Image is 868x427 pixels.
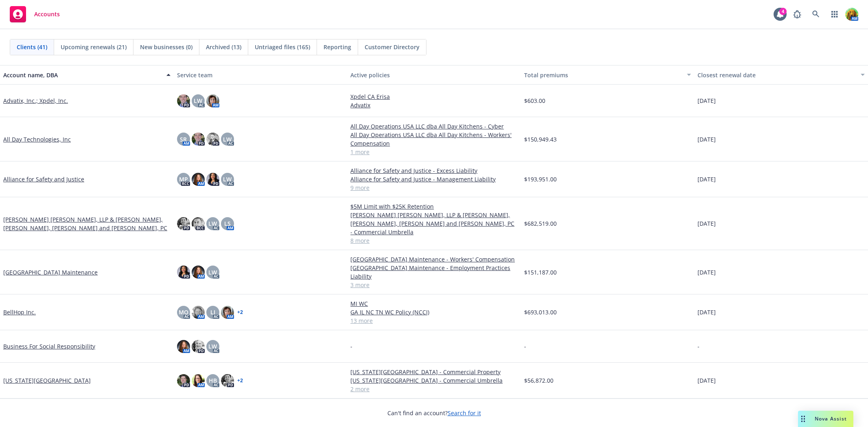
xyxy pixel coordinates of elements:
a: [PERSON_NAME] [PERSON_NAME], LLP & [PERSON_NAME], [PERSON_NAME], [PERSON_NAME] and [PERSON_NAME],... [350,211,518,236]
img: photo [192,133,205,146]
span: [DATE] [697,135,716,144]
span: LW [208,268,217,277]
a: $5M Limit with $25K Retention [350,202,518,211]
a: [GEOGRAPHIC_DATA] Maintenance - Employment Practices Liability [350,264,518,281]
button: Closest renewal date [694,65,868,85]
a: All Day Technologies, Inc [3,135,71,144]
a: Alliance for Safety and Justice - Excess Liability [350,166,518,175]
span: MP [179,175,188,183]
div: Active policies [350,71,518,79]
span: LW [194,96,202,105]
button: Service team [174,65,348,85]
div: Drag to move [798,411,808,427]
a: Xpdel CA Erisa [350,92,518,101]
a: 9 more [350,183,518,192]
span: $56,872.00 [524,376,553,385]
span: Reporting [324,43,351,51]
a: Alliance for Safety and Justice - Management Liability [350,175,518,183]
a: [GEOGRAPHIC_DATA] Maintenance [3,268,98,277]
span: LW [208,342,217,351]
span: $150,949.43 [524,135,557,144]
span: Archived (13) [206,43,241,51]
img: photo [177,94,190,107]
img: photo [192,217,205,230]
span: MQ [179,308,188,316]
div: Account name, DBA [3,71,162,79]
a: BellHop Inc. [3,308,36,316]
span: [DATE] [697,219,716,228]
span: [DATE] [697,268,716,277]
span: Untriaged files (165) [255,43,310,51]
a: [US_STATE][GEOGRAPHIC_DATA] - Commercial Umbrella [350,376,518,385]
span: [DATE] [697,308,716,316]
span: SR [180,135,187,144]
a: 2 more [350,385,518,393]
a: Report a Bug [789,6,805,22]
button: Nova Assist [798,411,853,427]
img: photo [192,266,205,279]
a: Search for it [448,409,481,417]
span: - [524,342,526,351]
a: 13 more [350,316,518,325]
button: Total premiums [521,65,695,85]
div: 4 [779,8,787,15]
img: photo [192,173,205,186]
a: GA IL NC TN WC Policy (NCCI) [350,308,518,316]
img: photo [206,94,219,107]
img: photo [192,374,205,387]
a: [US_STATE][GEOGRAPHIC_DATA] [3,376,91,385]
span: $693,013.00 [524,308,557,316]
a: Advatix [350,101,518,109]
span: Upcoming renewals (21) [61,43,127,51]
a: 3 more [350,281,518,289]
img: photo [177,266,190,279]
span: [DATE] [697,175,716,183]
a: Search [808,6,824,22]
img: photo [845,8,858,21]
span: LW [223,135,232,144]
a: [PERSON_NAME] [PERSON_NAME], LLP & [PERSON_NAME], [PERSON_NAME], [PERSON_NAME] and [PERSON_NAME], PC [3,215,171,232]
img: photo [192,340,205,353]
a: Accounts [7,3,63,26]
a: All Day Operations USA LLC dba All Day Kitchens - Cyber [350,122,518,131]
span: $682,519.00 [524,219,557,228]
div: Closest renewal date [697,71,856,79]
a: Business For Social Responsibility [3,342,95,351]
div: Service team [177,71,344,79]
a: + 2 [237,310,243,315]
a: 1 more [350,148,518,156]
img: photo [206,133,219,146]
span: LW [208,219,217,228]
span: $193,951.00 [524,175,557,183]
div: Total premiums [524,71,682,79]
a: 8 more [350,236,518,245]
button: Active policies [347,65,521,85]
span: [DATE] [697,376,716,385]
img: photo [192,306,205,319]
span: Can't find an account? [387,409,481,417]
span: LI [210,308,215,316]
span: - [697,342,700,351]
a: [US_STATE][GEOGRAPHIC_DATA] - Commercial Property [350,368,518,376]
span: [DATE] [697,96,716,105]
span: Nova Assist [815,415,847,422]
a: [GEOGRAPHIC_DATA] Maintenance - Workers' Compensation [350,255,518,264]
img: photo [177,374,190,387]
a: Alliance for Safety and Justice [3,175,84,183]
a: Advatix, Inc.; Xpdel, Inc. [3,96,68,105]
img: photo [221,306,234,319]
a: MI WC [350,299,518,308]
img: photo [177,217,190,230]
a: Switch app [826,6,843,22]
span: Clients (41) [17,43,47,51]
span: Accounts [34,11,60,17]
span: New businesses (0) [140,43,192,51]
span: Customer Directory [365,43,420,51]
a: + 2 [237,378,243,383]
img: photo [177,340,190,353]
span: HB [209,376,217,385]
